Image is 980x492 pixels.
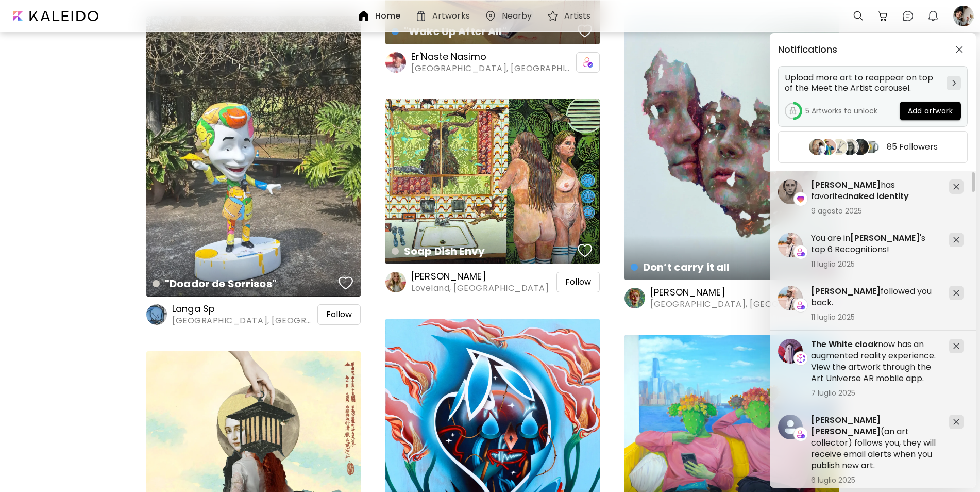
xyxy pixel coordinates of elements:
span: [PERSON_NAME] [PERSON_NAME] [811,414,881,437]
h5: (an art collector) follows you, they will receive email alerts when you publish new art. [811,415,941,471]
h5: Notifications [778,44,837,55]
span: [PERSON_NAME] [811,179,881,191]
h5: now has an augmented reality experience. View the artwork through the Art Universe AR mobile app. [811,339,941,384]
span: 11 luglio 2025 [811,313,941,322]
button: closeButton [951,41,968,58]
h5: followed you back. [811,286,941,308]
span: Add artwork [908,106,953,117]
span: 6 luglio 2025 [811,475,941,485]
h5: has favorited [811,179,941,202]
img: closeButton [956,46,963,53]
span: naked identity [848,190,909,202]
span: 9 agosto 2025 [811,206,941,216]
h5: 85 Followers [887,142,938,152]
h5: 5 Artworks to unlock [805,106,877,116]
span: [PERSON_NAME] [850,232,920,244]
span: 11 luglio 2025 [811,259,941,269]
span: The White cloak [811,338,878,350]
button: Add artwork [900,102,961,120]
h5: You are in 's top 6 Recognitions! [811,233,941,255]
h5: Upload more art to reappear on top of the Meet the Artist carousel. [785,73,942,93]
img: chevron [952,80,956,86]
span: [PERSON_NAME] [811,285,881,297]
span: 7 luglio 2025 [811,388,941,398]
